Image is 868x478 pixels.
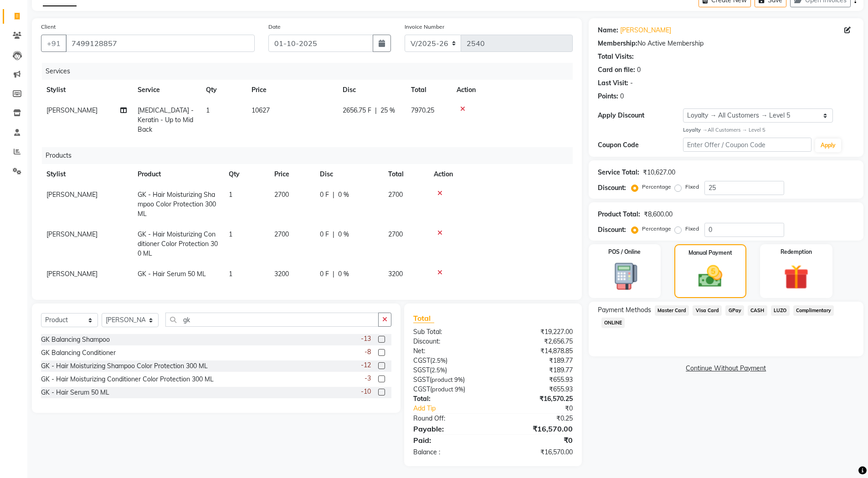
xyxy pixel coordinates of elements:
[815,139,841,152] button: Apply
[598,225,626,235] div: Discount:
[630,78,633,88] div: -
[333,269,334,279] span: |
[138,270,206,278] span: GK - Hair Serum 50 ML
[598,140,683,150] div: Coupon Code
[493,327,580,337] div: ₹19,227.00
[781,248,812,256] label: Redemption
[361,334,371,344] span: -13
[41,164,132,185] th: Stylist
[598,305,651,315] span: Payment Methods
[274,230,289,238] span: 2700
[598,39,637,48] div: Membership:
[591,364,862,373] a: Continue Without Payment
[451,80,573,100] th: Action
[598,111,683,120] div: Apply Discount
[337,80,406,100] th: Disc
[406,394,493,404] div: Total:
[46,190,98,199] span: [PERSON_NAME]
[643,168,675,177] div: ₹10,627.00
[406,404,507,413] a: Add Tip
[598,210,640,219] div: Product Total:
[493,346,580,356] div: ₹14,878.85
[375,106,377,115] span: |
[338,190,349,200] span: 0 %
[793,305,834,316] span: Complimentary
[771,305,790,316] span: LUZO
[405,23,444,31] label: Invoice Number
[200,80,246,100] th: Qty
[691,262,730,290] img: _cash.svg
[406,435,493,446] div: Paid:
[383,164,428,185] th: Total
[431,376,453,383] span: product
[138,190,216,218] span: GK - Hair Moisturizing Shampoo Color Protection 300 ML
[431,366,445,374] span: 2.5%
[620,26,671,35] a: [PERSON_NAME]
[365,347,371,357] span: -8
[683,138,812,152] input: Enter Offer / Coupon Code
[138,106,194,134] span: [MEDICAL_DATA] - Keratin - Up to Mid Back
[685,225,699,233] label: Fixed
[41,348,116,358] div: GK Balancing Conditioner
[454,376,463,383] span: 9%
[223,164,269,185] th: Qty
[388,190,403,199] span: 2700
[598,183,626,193] div: Discount:
[493,414,580,423] div: ₹0.25
[493,356,580,365] div: ₹189.77
[229,230,232,238] span: 1
[406,327,493,337] div: Sub Total:
[314,164,383,185] th: Disc
[269,164,314,185] th: Price
[406,385,493,394] div: ( )
[406,447,493,457] div: Balance :
[41,335,110,344] div: GK Balancing Shampoo
[132,164,223,185] th: Product
[46,106,98,114] span: [PERSON_NAME]
[406,356,493,365] div: ( )
[598,39,854,48] div: No Active Membership
[493,423,580,434] div: ₹16,570.00
[432,385,453,393] span: product
[508,404,580,413] div: ₹0
[66,35,255,52] input: Search by Name/Mobile/Email/Code
[428,164,573,185] th: Action
[413,356,430,365] span: CGST
[338,269,349,279] span: 0 %
[413,375,430,384] span: SGST
[598,168,639,177] div: Service Total:
[598,52,634,62] div: Total Visits:
[432,357,446,364] span: 2.5%
[493,394,580,404] div: ₹16,570.25
[642,225,671,233] label: Percentage
[206,106,210,114] span: 1
[688,249,732,257] label: Manual Payment
[380,106,395,115] span: 25 %
[274,270,289,278] span: 3200
[406,375,493,385] div: ( )
[41,80,132,100] th: Stylist
[320,190,329,200] span: 0 F
[41,35,67,52] button: +91
[343,106,371,115] span: 2656.75 F
[165,313,379,327] input: Search or Scan
[411,106,434,114] span: 7970.25
[333,230,334,239] span: |
[268,23,281,31] label: Date
[598,65,635,75] div: Card on file:
[493,435,580,446] div: ₹0
[320,230,329,239] span: 0 F
[493,365,580,375] div: ₹189.77
[601,318,625,328] span: ONLINE
[598,26,618,35] div: Name:
[493,385,580,394] div: ₹655.93
[333,190,334,200] span: |
[598,92,618,101] div: Points:
[493,447,580,457] div: ₹16,570.00
[246,80,337,100] th: Price
[620,92,624,101] div: 0
[604,262,645,292] img: _pos-terminal.svg
[274,190,289,199] span: 2700
[42,147,580,164] div: Products
[683,127,707,133] strong: Loyalty →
